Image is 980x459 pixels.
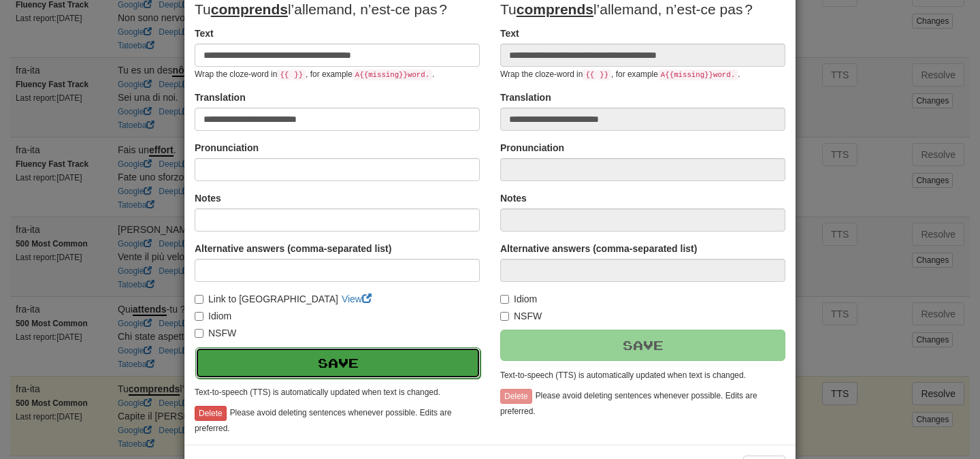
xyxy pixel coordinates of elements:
button: Delete [500,389,532,404]
span: Tu l’allemand, n’est-ce pas ? [500,1,753,17]
button: Delete [195,406,227,421]
code: }} [597,69,611,80]
code: {{ [583,69,597,80]
small: Text-to-speech (TTS) is automatically updated when text is changed. [195,387,440,397]
label: NSFW [500,309,542,323]
label: Translation [500,91,551,104]
code: }} [291,69,306,80]
label: Pronunciation [500,141,564,155]
label: Pronunciation [195,141,259,155]
span: Tu l’allemand, n’est-ce pas ? [195,1,447,17]
u: comprends [517,1,593,17]
code: {{ [277,69,291,80]
label: Notes [195,191,221,205]
code: A {{ missing }} word. [353,69,432,80]
small: Text-to-speech (TTS) is automatically updated when text is changed. [500,370,746,380]
label: NSFW [195,326,236,340]
small: Please avoid deleting sentences whenever possible. Edits are preferred. [195,408,452,432]
label: Idiom [195,309,231,323]
small: Wrap the cloze-word in , for example . [500,69,740,79]
input: Link to [GEOGRAPHIC_DATA] [195,295,203,304]
button: Save [500,330,785,361]
button: Save [195,347,480,379]
label: Link to [GEOGRAPHIC_DATA] [195,292,338,306]
input: NSFW [500,312,509,321]
input: NSFW [195,329,203,338]
small: Please avoid deleting sentences whenever possible. Edits are preferred. [500,391,757,415]
u: comprends [211,1,288,17]
label: Translation [195,91,246,104]
small: Wrap the cloze-word in , for example . [195,69,434,79]
label: Alternative answers (comma-separated list) [195,242,391,255]
code: A {{ missing }} word. [658,69,738,80]
label: Text [195,27,214,40]
a: View [342,294,372,304]
label: Idiom [500,292,537,306]
label: Notes [500,191,527,205]
label: Alternative answers (comma-separated list) [500,242,697,255]
label: Text [500,27,519,40]
input: Idiom [195,312,203,321]
input: Idiom [500,295,509,304]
